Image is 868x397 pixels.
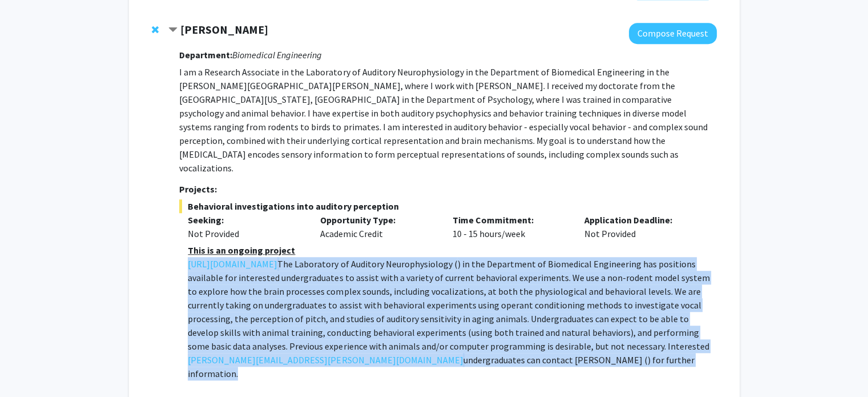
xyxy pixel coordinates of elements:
[179,199,716,213] span: Behavioral investigations into auditory perception
[188,213,303,227] p: Seeking:
[584,213,700,227] p: Application Deadline:
[188,257,277,271] a: [URL][DOMAIN_NAME]
[629,23,717,44] button: Compose Request to Michael Osmanski
[312,213,444,240] div: Academic Credit
[232,49,322,61] i: Biomedical Engineering
[443,213,576,240] div: 10 - 15 hours/week
[152,25,159,34] span: Remove Michael Osmanski from bookmarks
[180,22,268,37] strong: [PERSON_NAME]
[9,346,49,388] iframe: Chat
[179,49,232,61] strong: Department:
[188,353,463,367] a: [PERSON_NAME][EMAIL_ADDRESS][PERSON_NAME][DOMAIN_NAME]
[277,258,457,270] span: The Laboratory of Auditory Neurophysiology (
[168,26,177,35] span: Contract Michael Osmanski Bookmark
[576,213,708,240] div: Not Provided
[188,227,303,240] div: Not Provided
[179,183,217,195] strong: Projects:
[320,213,435,227] p: Opportunity Type:
[179,65,716,175] p: I am a Research Associate in the Laboratory of Auditory Neurophysiology in the Department of Biom...
[188,244,295,256] u: This is an ongoing project
[452,213,567,227] p: Time Commitment:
